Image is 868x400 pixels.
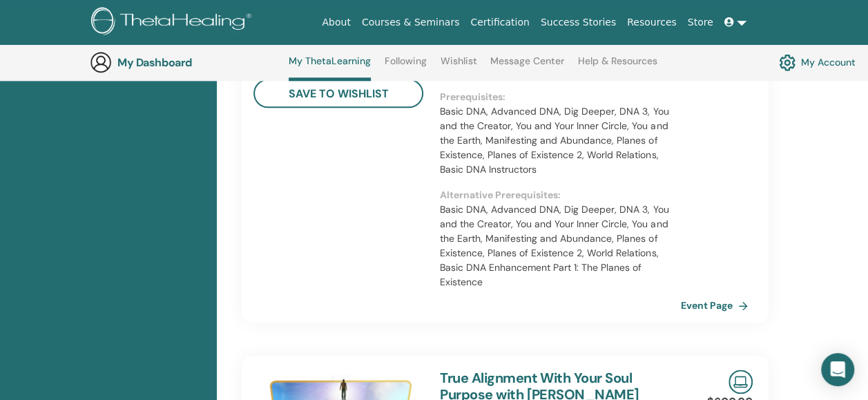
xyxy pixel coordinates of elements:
[441,55,477,77] a: Wishlist
[621,10,682,35] a: Resources
[440,104,681,177] p: Basic DNA, Advanced DNA, Dig Deeper, DNA 3, You and the Creator, You and Your Inner Circle, You a...
[490,55,564,77] a: Message Center
[729,370,753,394] img: Live Online Seminar
[385,55,427,77] a: Following
[535,10,621,35] a: Success Stories
[356,10,465,35] a: Courses & Seminars
[465,10,534,35] a: Certification
[91,7,256,38] img: logo.png
[578,55,657,77] a: Help & Resources
[253,79,423,108] button: save to wishlist
[90,51,112,73] img: generic-user-icon.jpg
[316,10,356,35] a: About
[440,202,681,289] p: Basic DNA, Advanced DNA, Dig Deeper, DNA 3, You and the Creator, You and Your Inner Circle, You a...
[289,55,371,81] a: My ThetaLearning
[681,295,753,316] a: Event Page
[779,50,795,74] img: cog.svg
[117,56,255,69] h3: My Dashboard
[779,50,856,74] a: My Account
[440,188,681,202] p: Alternative Prerequisites :
[682,10,719,35] a: Store
[821,353,854,386] div: Open Intercom Messenger
[440,90,681,104] p: Prerequisites :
